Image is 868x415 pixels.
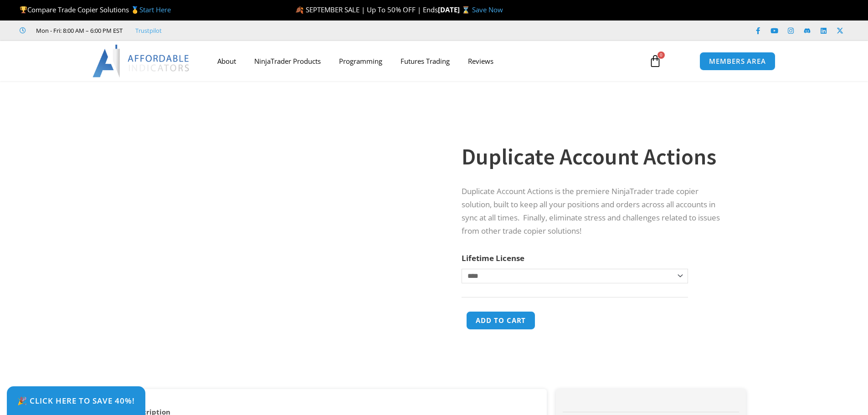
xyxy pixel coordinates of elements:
[7,386,145,415] a: 🎉 Click Here to save 40%!
[462,141,728,173] h1: Duplicate Account Actions
[295,5,438,14] span: 🍂 SEPTEMBER SALE | Up To 50% OFF | Ends
[208,51,638,72] nav: Menu
[20,6,27,13] img: 🏆
[92,45,190,77] img: LogoAI | Affordable Indicators – NinjaTrader
[462,253,524,263] label: Lifetime License
[462,185,728,238] p: Duplicate Account Actions is the premiere NinjaTrader trade copier solution, built to keep all yo...
[657,51,665,59] span: 0
[208,51,245,72] a: About
[245,51,330,72] a: NinjaTrader Products
[330,51,391,72] a: Programming
[709,58,766,65] span: MEMBERS AREA
[139,5,171,14] a: Start Here
[472,5,503,14] a: Save Now
[17,397,135,405] span: 🎉 Click Here to save 40%!
[459,51,503,72] a: Reviews
[699,52,776,71] a: MEMBERS AREA
[20,5,171,14] span: Compare Trade Copier Solutions 🥇
[635,48,675,74] a: 0
[438,5,472,14] strong: [DATE] ⌛
[34,25,123,36] span: Mon - Fri: 8:00 AM – 6:00 PM EST
[135,25,162,36] a: Trustpilot
[391,51,459,72] a: Futures Trading
[466,311,535,330] button: Add to cart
